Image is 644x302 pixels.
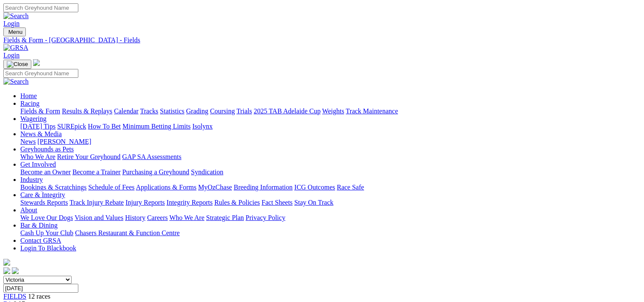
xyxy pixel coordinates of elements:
[3,60,31,69] button: Toggle navigation
[3,284,78,293] input: Select date
[169,214,205,221] a: Who We Are
[20,229,641,237] div: Bar & Dining
[12,267,19,274] img: twitter.svg
[254,107,321,115] a: 2025 TAB Adelaide Cup
[3,293,26,300] a: FIELDS
[234,184,293,191] a: Breeding Information
[20,153,641,161] div: Greyhounds as Pets
[20,214,73,221] a: We Love Our Dogs
[3,12,29,20] img: Search
[210,107,235,115] a: Coursing
[20,229,73,236] a: Cash Up Your Club
[20,92,37,99] a: Home
[20,138,36,145] a: News
[20,115,47,122] a: Wagering
[75,229,180,236] a: Chasers Restaurant & Function Centre
[246,214,285,221] a: Privacy Policy
[72,168,121,176] a: Become a Trainer
[166,199,213,206] a: Integrity Reports
[20,176,43,183] a: Industry
[20,244,76,252] a: Login To Blackbook
[125,199,165,206] a: Injury Reports
[294,184,335,191] a: ICG Outcomes
[20,206,37,214] a: About
[7,61,28,68] img: Close
[198,184,232,191] a: MyOzChase
[20,107,641,115] div: Racing
[20,123,641,130] div: Wagering
[191,168,223,176] a: Syndication
[346,107,398,115] a: Track Maintenance
[140,107,158,115] a: Tracks
[125,214,145,221] a: History
[57,153,121,160] a: Retire Your Greyhound
[20,123,55,130] a: [DATE] Tips
[37,138,91,145] a: [PERSON_NAME]
[294,199,333,206] a: Stay On Track
[20,184,86,191] a: Bookings & Scratchings
[3,36,641,44] a: Fields & Form - [GEOGRAPHIC_DATA] - Fields
[20,146,74,153] a: Greyhounds as Pets
[3,27,26,36] button: Toggle navigation
[20,214,641,222] div: About
[28,293,50,300] span: 12 races
[20,199,641,206] div: Care & Integrity
[20,138,641,146] div: News & Media
[20,161,56,168] a: Get Involved
[33,59,40,66] img: logo-grsa-white.png
[88,184,134,191] a: Schedule of Fees
[57,123,86,130] a: SUREpick
[20,222,58,229] a: Bar & Dining
[322,107,344,115] a: Weights
[20,100,39,107] a: Racing
[69,199,124,206] a: Track Injury Rebate
[3,69,78,78] input: Search
[20,107,60,115] a: Fields & Form
[20,237,61,244] a: Contact GRSA
[20,153,55,160] a: Who We Are
[62,107,112,115] a: Results & Replays
[114,107,138,115] a: Calendar
[20,168,71,176] a: Become an Owner
[262,199,293,206] a: Fact Sheets
[75,214,123,221] a: Vision and Values
[147,214,168,221] a: Careers
[20,191,65,198] a: Care & Integrity
[186,107,208,115] a: Grading
[337,184,364,191] a: Race Safe
[3,78,29,85] img: Search
[3,267,10,274] img: facebook.svg
[192,123,213,130] a: Isolynx
[8,29,22,35] span: Menu
[214,199,260,206] a: Rules & Policies
[88,123,121,130] a: How To Bet
[3,20,19,27] a: Login
[20,199,68,206] a: Stewards Reports
[136,184,196,191] a: Applications & Forms
[20,130,62,137] a: News & Media
[3,52,19,59] a: Login
[122,153,182,160] a: GAP SA Assessments
[20,184,641,191] div: Industry
[160,107,185,115] a: Statistics
[20,168,641,176] div: Get Involved
[122,123,191,130] a: Minimum Betting Limits
[3,44,28,52] img: GRSA
[236,107,252,115] a: Trials
[3,259,10,266] img: logo-grsa-white.png
[122,168,189,176] a: Purchasing a Greyhound
[206,214,244,221] a: Strategic Plan
[3,3,78,12] input: Search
